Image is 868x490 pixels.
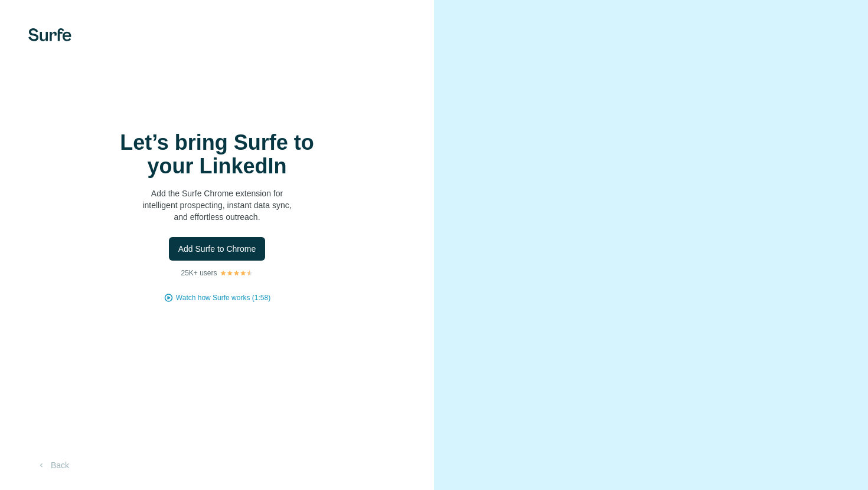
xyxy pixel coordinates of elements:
img: Surfe's logo [28,28,71,41]
h1: Let’s bring Surfe to your LinkedIn [99,131,335,178]
button: Add Surfe to Chrome [169,237,266,261]
p: Add the Surfe Chrome extension for intelligent prospecting, instant data sync, and effortless out... [99,188,335,223]
span: Add Surfe to Chrome [178,243,256,255]
p: 25K+ users [181,268,217,278]
button: Back [28,455,77,476]
img: Rating Stars [220,269,253,277]
button: Watch how Surfe works (1:58) [176,292,270,303]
